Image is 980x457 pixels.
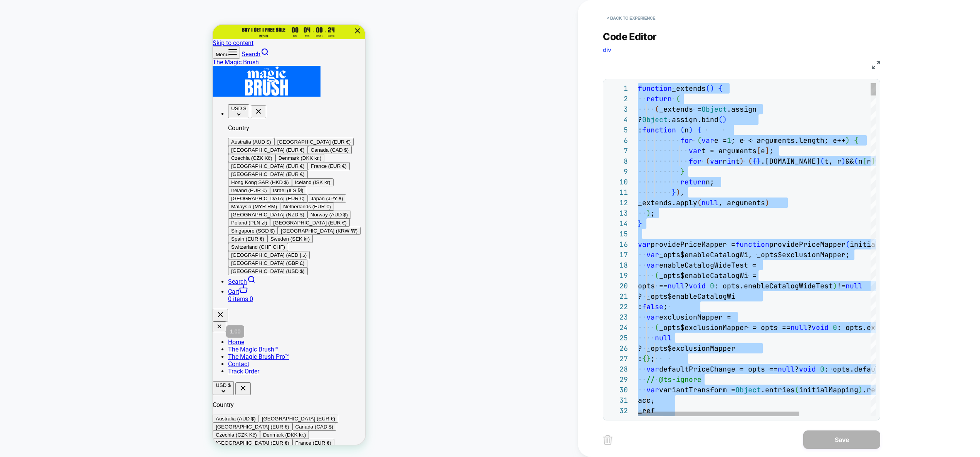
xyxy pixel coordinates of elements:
[846,240,850,249] span: (
[638,354,642,363] span: :
[863,157,867,166] span: [
[607,229,628,239] div: 15
[846,136,850,145] span: )
[58,211,97,217] span: Sweden (SEK kr)
[607,364,628,374] div: 28
[638,240,651,249] span: var
[15,321,65,328] a: The Magic Brush™
[18,163,54,169] span: Ireland (EUR €)
[761,146,765,155] span: e
[607,146,628,156] div: 7
[607,343,628,353] div: 26
[142,3,148,9] button: Close timer bar
[607,135,628,146] div: 6
[607,114,628,125] div: 4
[680,136,693,145] span: for
[607,416,628,426] div: 33
[15,100,153,107] p: Country
[680,188,685,197] span: ,
[646,209,651,218] span: )
[761,157,820,166] span: .[DOMAIN_NAME]
[604,60,639,70] div: JS
[3,415,77,421] span: [GEOGRAPHIC_DATA] (EUR €)
[91,1,98,9] h4: 04
[18,81,34,87] span: USD $
[18,244,92,249] span: [GEOGRAPHIC_DATA] (USD $)
[701,146,757,155] span: t = arguments
[98,122,136,128] span: Canada (CAD $)
[607,270,628,281] div: 19
[769,240,846,249] span: providePriceMapper
[676,94,680,103] span: (
[723,115,727,124] span: )
[607,218,628,229] div: 14
[714,136,727,145] span: e =
[718,84,723,93] span: {
[706,157,710,166] span: (
[603,46,611,54] span: div
[80,10,84,13] div: Days
[37,271,40,278] span: 0
[655,105,659,114] span: (
[854,136,858,145] span: {
[83,415,119,421] span: France (EUR €)
[659,323,790,332] span: _opts$exclusionMapper = opts ==
[3,399,77,405] span: [GEOGRAPHIC_DATA] (EUR €)
[66,131,109,136] span: Denmark (DKK kr.)
[29,2,73,9] div: BUY 1 GET 1 FREE SALE
[706,84,710,93] span: (
[680,177,706,186] span: return
[701,136,714,145] span: var
[603,435,612,445] img: delete
[18,179,64,185] span: Malaysia (MYR RM)
[607,198,628,208] div: 12
[98,187,135,193] span: Norway (AUD $)
[18,171,92,177] span: [GEOGRAPHIC_DATA] (EUR €)
[607,260,628,270] div: 18
[659,105,701,114] span: _extends =
[769,146,774,155] span: ;
[15,263,27,271] span: Cart
[607,333,628,343] div: 25
[70,179,118,185] span: Netherlands (EUR €)
[799,385,858,394] span: initialMapping
[812,323,829,332] span: void
[837,323,930,332] span: : opts.exclusionMapper
[607,312,628,322] div: 23
[603,12,659,24] button: < Back to experience
[607,83,628,94] div: 1
[607,187,628,198] div: 11
[735,240,769,249] span: function
[676,188,680,197] span: )
[15,80,37,94] button: Change country or currency
[638,344,735,353] span: ? _opts$exclusionMapper
[15,336,37,343] a: Contact
[18,236,92,241] span: [GEOGRAPHIC_DATA] (GBP £)
[752,157,757,166] span: {
[651,240,735,249] span: providePriceMapper =
[697,126,701,134] span: {
[607,94,628,104] div: 2
[638,126,642,134] span: :
[646,94,672,103] span: return
[689,146,701,155] span: var
[846,157,854,166] span: &&
[607,385,628,395] div: 30
[15,343,47,350] span: Track Order
[15,328,76,336] a: The Magic Brush Pro™
[98,139,134,144] span: France (EUR €)
[655,271,659,280] span: (
[863,385,892,394] span: .reduce
[607,166,628,177] div: 9
[757,146,761,155] span: [
[638,219,642,228] span: }
[837,281,846,290] span: !=
[3,407,44,413] span: Czechia (CZK Kč)
[858,385,863,394] span: )
[731,136,846,145] span: ; e < arguments.length; e++
[689,126,693,134] span: )
[659,271,757,280] span: _opts$enableCatalogWi =
[15,263,153,278] a: Cart 0 items
[638,281,668,290] span: opts ==
[824,157,841,166] span: t, r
